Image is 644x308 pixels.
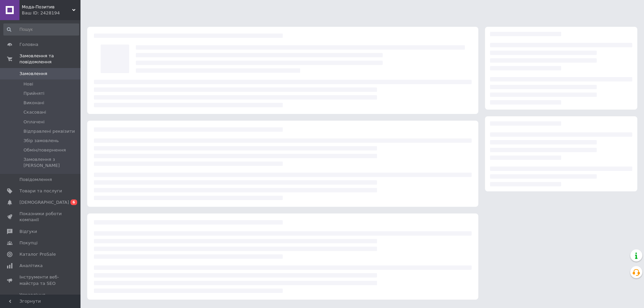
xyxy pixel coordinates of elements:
span: Показники роботи компанії [19,211,62,223]
span: Відгуки [19,229,37,235]
span: Обмін/повернення [23,147,66,153]
span: Управління сайтом [19,292,62,304]
span: Замовлення з [PERSON_NAME] [23,157,78,169]
span: Товари та послуги [19,188,62,194]
span: Повідомлення [19,177,52,183]
span: Мода-Позитив [22,4,72,10]
input: Пошук [3,23,79,36]
span: Замовлення [19,71,47,77]
span: 6 [70,199,77,205]
span: Нові [23,81,33,87]
span: Головна [19,42,38,48]
span: Замовлення та повідомлення [19,53,80,65]
span: Відправлені реквізити [23,128,75,134]
span: Оплачені [23,119,45,125]
span: Скасовані [23,109,46,115]
span: Збір замовлень [23,138,59,144]
span: Прийняті [23,90,44,97]
div: Ваш ID: 2428194 [22,10,80,16]
span: Виконані [23,100,44,106]
span: Інструменти веб-майстра та SEO [19,274,62,286]
span: Каталог ProSale [19,251,56,257]
span: Покупці [19,240,38,246]
span: Аналітика [19,263,43,269]
span: [DEMOGRAPHIC_DATA] [19,199,69,205]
